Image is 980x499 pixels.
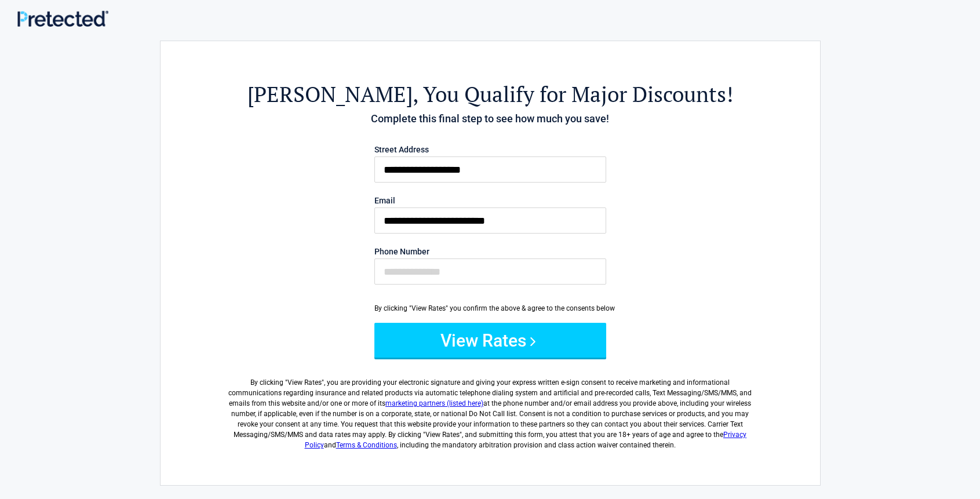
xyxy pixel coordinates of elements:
a: Terms & Conditions [336,441,397,449]
label: By clicking " ", you are providing your electronic signature and giving your express written e-si... [224,368,756,450]
span: View Rates [287,378,322,387]
h4: Complete this final step to see how much you save! [224,111,756,126]
img: Main Logo [17,10,108,27]
label: Phone Number [374,247,606,256]
h2: , You Qualify for Major Discounts! [224,80,756,108]
div: By clicking "View Rates" you confirm the above & agree to the consents below [374,303,606,314]
label: Street Address [374,145,606,154]
a: marketing partners (listed here) [385,399,483,407]
span: [PERSON_NAME] [247,80,413,108]
label: Email [374,196,606,205]
button: View Rates [374,323,606,358]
